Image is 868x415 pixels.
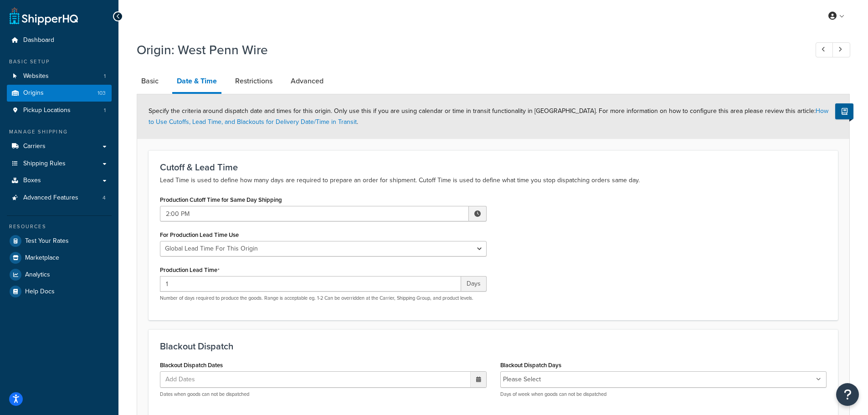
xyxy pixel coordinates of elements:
a: Boxes [7,172,112,189]
span: 1 [104,107,106,114]
a: Pickup Locations1 [7,102,112,119]
span: 4 [103,194,106,202]
span: Test Your Rates [25,237,69,245]
label: For Production Lead Time Use [160,231,239,238]
span: Days [461,276,487,292]
li: Origins [7,85,112,102]
a: Date & Time [172,70,221,94]
li: Advanced Features [7,190,112,206]
a: Help Docs [7,283,112,300]
a: Origins103 [7,85,112,102]
a: Test Your Rates [7,233,112,249]
li: Websites [7,68,112,85]
h1: Origin: West Penn Wire [137,41,799,59]
span: Carriers [23,143,46,150]
a: Websites1 [7,68,112,85]
span: Boxes [23,177,41,184]
label: Blackout Dispatch Dates [160,362,223,369]
a: Basic [137,70,163,92]
div: Manage Shipping [7,128,112,136]
span: 103 [98,89,106,97]
div: Resources [7,223,112,231]
span: Shipping Rules [23,160,66,168]
h3: Blackout Dispatch [160,341,827,351]
p: Dates when goods can not be dispatched [160,391,487,398]
a: Analytics [7,266,112,283]
span: Pickup Locations [23,107,71,114]
label: Production Cutoff Time for Same Day Shipping [160,196,282,203]
label: Blackout Dispatch Days [500,362,561,369]
a: Advanced [286,70,328,92]
a: Marketplace [7,250,112,266]
a: Dashboard [7,32,112,49]
button: Show Help Docs [835,103,853,119]
a: Carriers [7,138,112,155]
a: Previous Record [816,42,833,57]
p: Lead Time is used to define how many days are required to prepare an order for shipment. Cutoff T... [160,175,827,186]
h3: Cutoff & Lead Time [160,162,827,172]
li: Please Select [503,373,541,386]
span: Advanced Features [23,194,78,202]
span: Marketplace [25,254,59,262]
a: Shipping Rules [7,155,112,172]
span: 1 [104,72,106,80]
p: Number of days required to produce the goods. Range is acceptable eg. 1-2 Can be overridden at th... [160,295,487,302]
li: Pickup Locations [7,102,112,119]
p: Days of week when goods can not be dispatched [500,391,827,398]
a: Advanced Features4 [7,190,112,206]
span: Specify the criteria around dispatch date and times for this origin. Only use this if you are usi... [149,106,828,127]
a: Next Record [832,42,850,57]
a: Restrictions [231,70,277,92]
button: Open Resource Center [836,383,859,406]
span: Add Dates [163,372,206,387]
span: Dashboard [23,36,54,44]
span: Origins [23,89,44,97]
span: Websites [23,72,49,80]
span: Help Docs [25,288,55,296]
span: Analytics [25,271,50,279]
label: Production Lead Time [160,266,220,274]
div: Basic Setup [7,58,112,66]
